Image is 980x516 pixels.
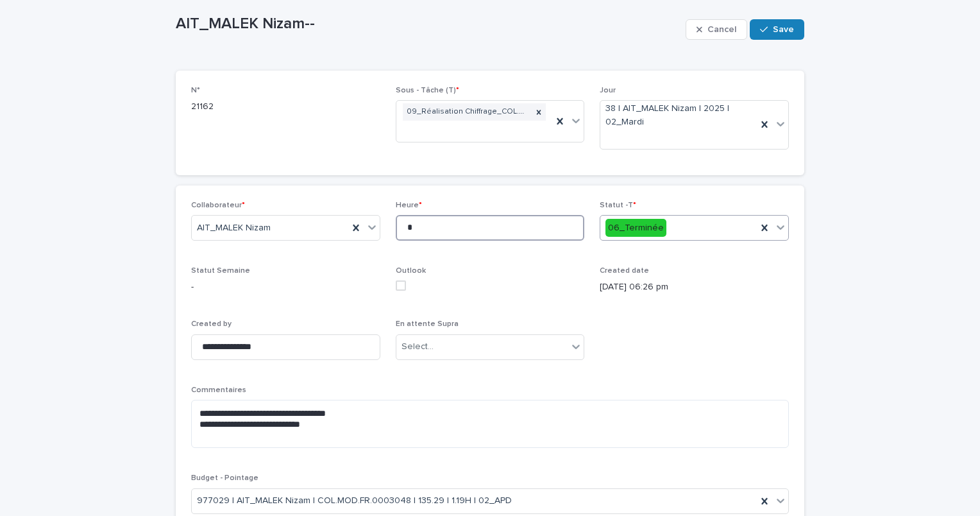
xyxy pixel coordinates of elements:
[191,474,258,482] span: Budget - Pointage
[605,219,666,237] div: 06_Terminée
[605,102,752,129] span: 38 | AIT_MALEK Nizam | 2025 | 02_Mardi
[197,494,512,508] span: 977029 | AIT_MALEK Nizam | COL.MOD.FR.0003048 | 135.29 | 1.19H | 02_APD
[191,386,246,394] span: Commentaires
[600,280,789,294] p: [DATE] 06:26 pm
[403,103,532,121] div: 09_Réalisation Chiffrage_COL.MOD.FR.0003048
[686,19,747,40] button: Cancel
[396,320,459,328] span: En attente Supra
[600,202,636,209] span: Statut -T
[750,19,804,40] button: Save
[600,267,649,275] span: Created date
[197,221,271,235] span: AIT_MALEK Nizam
[191,267,250,275] span: Statut Semaine
[176,15,680,33] p: AIT_MALEK Nizam--
[396,87,459,94] span: Sous - Tâche (T)
[707,25,736,34] span: Cancel
[401,340,434,354] div: Select...
[396,267,426,275] span: Outlook
[191,87,200,94] span: N°
[773,25,794,34] span: Save
[600,87,616,94] span: Jour
[191,100,380,114] p: 21162
[191,280,380,294] p: -
[396,202,422,209] span: Heure
[191,320,232,328] span: Created by
[191,202,245,209] span: Collaborateur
